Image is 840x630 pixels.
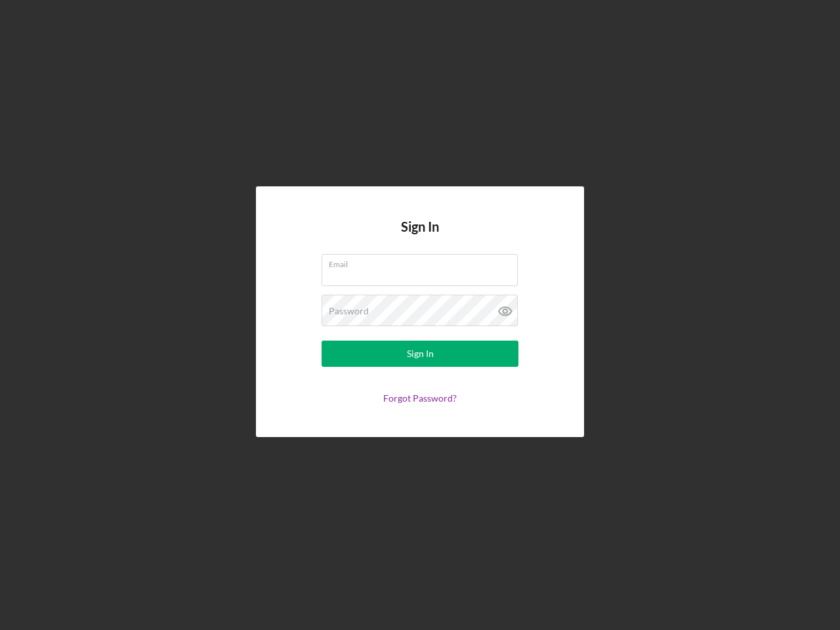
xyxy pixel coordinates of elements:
a: Forgot Password? [383,392,457,404]
button: Sign In [322,341,518,367]
h4: Sign In [401,219,439,254]
label: Password [329,306,369,316]
label: Email [329,255,518,269]
div: Sign In [407,341,434,367]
